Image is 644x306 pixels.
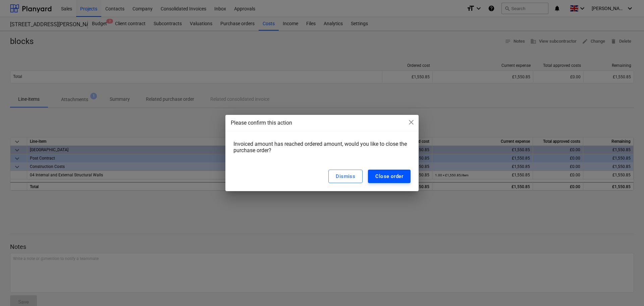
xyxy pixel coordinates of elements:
iframe: Chat Widget [610,274,644,306]
button: Dismiss [328,170,363,183]
div: Invoiced amount has reached ordered amount, would you like to close the purchase order? [233,141,411,159]
button: Close order [368,170,411,183]
div: Please confirm this action [231,119,413,127]
div: Close order [375,172,403,181]
div: Dismiss [336,172,355,181]
div: close [407,118,415,129]
span: close [407,118,415,126]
